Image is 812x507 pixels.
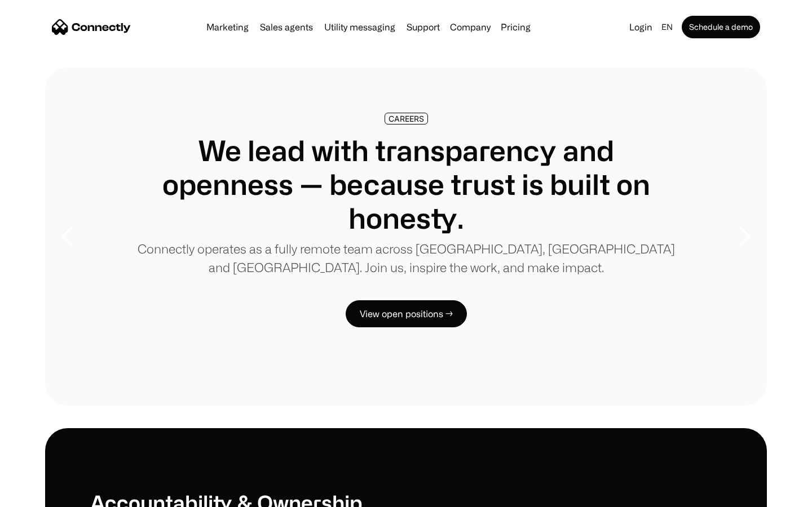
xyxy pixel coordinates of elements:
aside: Language selected: English [11,486,68,503]
p: Connectly operates as a fully remote team across [GEOGRAPHIC_DATA], [GEOGRAPHIC_DATA] and [GEOGRA... [135,239,677,277]
div: CAREERS [389,114,424,123]
a: Schedule a demo [682,16,760,38]
a: Marketing [202,23,253,32]
h1: We lead with transparency and openness — because trust is built on honesty. [135,134,677,235]
a: View open positions → [346,300,467,327]
a: Pricing [496,23,535,32]
ul: Language list [23,487,68,503]
a: Utility messaging [320,23,400,32]
a: Support [402,23,444,32]
div: en [661,19,673,35]
div: Company [450,19,491,35]
a: Sales agents [255,23,317,32]
a: Login [625,19,657,35]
